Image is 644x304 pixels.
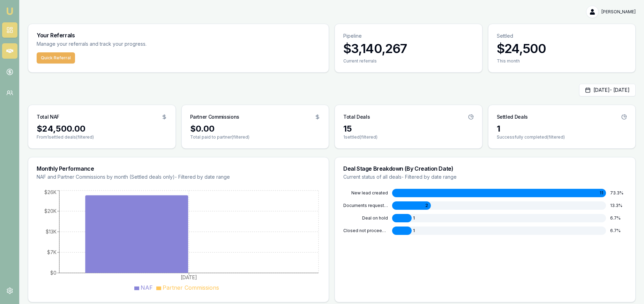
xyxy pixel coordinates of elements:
div: This month [497,58,627,64]
p: Manage your referrals and track your progress. [37,40,215,48]
p: Settled [497,32,627,39]
p: 1 settled (filtered) [343,134,474,140]
button: Quick Referral [37,52,75,64]
tspan: [DATE] [181,274,197,280]
div: 13.3 % [610,203,627,208]
div: Current referrals [343,58,474,64]
p: From 1 settled deals (filtered) [37,134,167,140]
span: 2 [425,203,428,208]
span: NAF [141,284,153,291]
p: Successfully completed (filtered) [497,134,627,140]
div: NEW LEAD CREATED [343,190,388,196]
div: CLOSED NOT PROCEEDING [343,228,388,233]
tspan: $26K [44,189,57,195]
tspan: $7K [47,249,57,255]
h3: Deal Stage Breakdown (By Creation Date) [343,166,627,171]
div: DOCUMENTS REQUESTED FROM CLIENT [343,203,388,208]
h3: Total NAF [37,113,59,120]
h3: $24,500 [497,42,627,55]
p: Current status of all deals - Filtered by date range [343,173,627,180]
tspan: $0 [50,270,57,276]
button: [DATE]- [DATE] [579,84,636,96]
span: 11 [600,190,603,196]
img: emu-icon-u.png [6,7,14,15]
h3: Settled Deals [497,113,528,120]
div: 15 [343,123,474,134]
p: Total paid to partner (filtered) [190,134,321,140]
div: 1 [497,123,627,134]
h3: Your Referrals [37,32,320,38]
div: $24,500.00 [37,123,167,134]
tspan: $13K [46,229,57,235]
div: 73.3 % [610,190,627,196]
div: DEAL ON HOLD [343,215,388,221]
div: 6.7 % [610,228,627,233]
h3: $3,140,267 [343,42,474,55]
div: $0.00 [190,123,321,134]
h3: Partner Commissions [190,113,239,120]
p: NAF and Partner Commissions by month (Settled deals only) - Filtered by date range [37,173,320,180]
tspan: $20K [44,208,57,214]
h3: Monthly Performance [37,166,320,171]
span: 1 [413,228,415,233]
span: 1 [413,215,415,221]
h3: Total Deals [343,113,370,120]
div: 6.7 % [610,215,627,221]
span: Partner Commissions [163,284,219,291]
span: [PERSON_NAME] [601,9,636,15]
p: Pipeline [343,32,474,39]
